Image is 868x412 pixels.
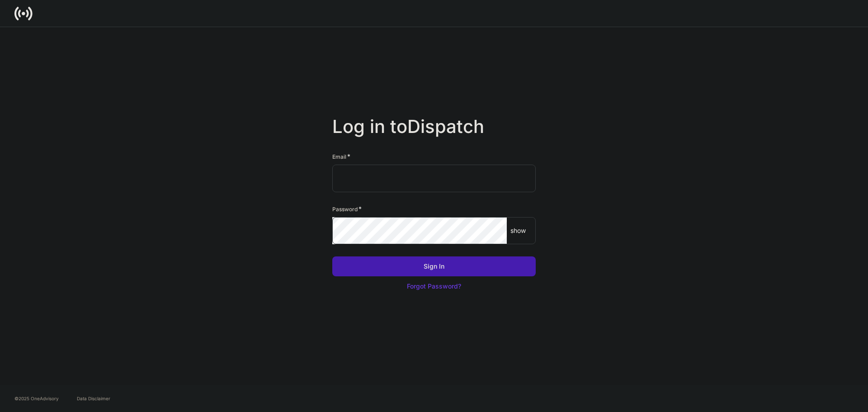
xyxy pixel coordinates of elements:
button: Forgot Password? [332,276,536,296]
h2: Log in to Dispatch [332,116,536,152]
h6: Email [332,152,350,161]
div: Forgot Password? [407,282,461,291]
p: show [510,226,526,235]
span: © 2025 OneAdvisory [14,395,59,402]
button: Sign In [332,256,536,276]
a: Data Disclaimer [77,395,110,402]
div: Sign In [424,262,444,271]
h6: Password [332,204,362,213]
